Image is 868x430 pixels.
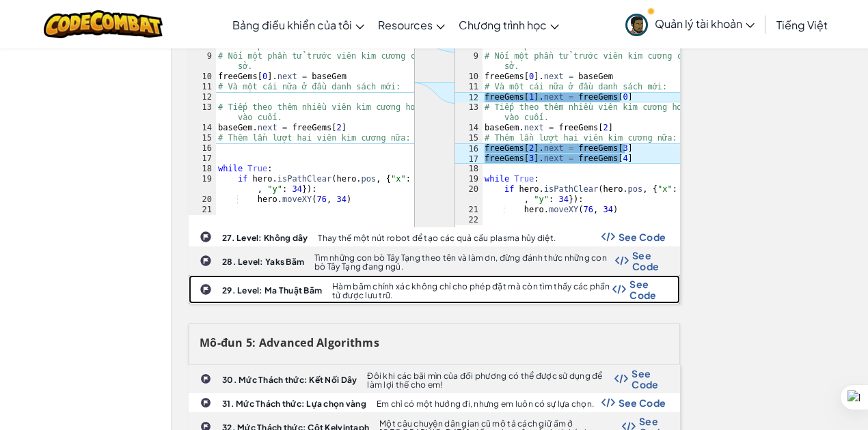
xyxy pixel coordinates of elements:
img: IconChallengeLevel.svg [200,255,212,267]
span: See Code [619,397,666,408]
a: Chương trình học [452,6,566,43]
img: IconChallengeLevel.svg [200,231,212,243]
div: 15 [189,133,216,143]
a: 29. Level: Ma Thuật Băm Hàm băm chính xác không chỉ cho phép đặt mà còn tìm thấy các phần tử được... [189,275,680,304]
div: 17 [189,154,216,164]
img: Show Code Logo [614,374,628,384]
span: See Code [629,278,666,300]
span: 5: [246,335,256,350]
div: 12 [455,92,483,102]
b: 31. Mức Thách thức: Lựa chọn vàng [222,399,366,409]
img: IconChallengeLevel.svg [200,397,211,408]
div: 9 [455,51,483,72]
div: 21 [189,205,216,215]
p: Em chỉ có một hướng đi, nhưng em luôn có sự lựa chọn. [377,399,594,408]
span: See Code [632,250,666,272]
div: 16 [455,143,483,154]
a: 27. Level: Không dây Thay thế một nút robot để tạo các quả cầu plasma hủy diệt. Show Code Logo Se... [189,227,680,246]
a: Tiếng Việt [770,6,835,43]
p: Đôi khi các bãi mìn của đối phương có thể được sử dụng để làm lợi thế cho em! [367,371,614,389]
div: 13 [189,102,216,123]
div: 16 [189,143,216,154]
img: CodeCombat logo [44,10,163,38]
span: Mô-đun [200,335,243,350]
b: 27. Level: Không dây [222,233,308,243]
span: Advanced Algorithms [259,335,379,350]
div: 12 [189,92,216,102]
div: 10 [455,72,483,82]
div: 19 [189,174,216,195]
div: 11 [455,82,483,92]
p: Hàm băm chính xác không chỉ cho phép đặt mà còn tìm thấy các phần tử được lưu trữ. [332,282,612,300]
div: 11 [189,82,216,92]
img: Show Code Logo [615,256,629,266]
div: 14 [455,123,483,133]
div: 10 [189,72,216,82]
div: 9 [189,51,216,72]
a: Quản lý tài khoản [619,3,761,46]
span: Quản lý tài khoản [655,16,755,31]
a: 31. Mức Thách thức: Lựa chọn vàng Em chỉ có một hướng đi, nhưng em luôn có sự lựa chọn. Show Code... [189,393,680,412]
div: 18 [455,164,483,174]
div: 14 [189,123,216,133]
img: Show Code Logo [601,232,615,242]
div: 13 [455,102,483,123]
div: 21 [455,205,483,215]
div: 17 [455,154,483,164]
img: IconChallengeLevel.svg [200,283,212,296]
div: 15 [455,133,483,143]
img: avatar [625,14,648,36]
p: Thay thế một nút robot để tạo các quả cầu plasma hủy diệt. [318,233,556,242]
span: Resources [378,18,433,32]
a: 30. Mức Thách thức: Kết Nối Dây Đôi khi các bãi mìn của đối phương có thể được sử dụng để làm lợi... [189,364,680,393]
div: 18 [189,164,216,174]
b: 28. Level: Yaks Băm [222,257,304,267]
b: 30. Mức Thách thức: Kết Nối Dây [222,375,357,385]
a: Resources [371,6,452,43]
div: 20 [455,184,483,205]
img: Show Code Logo [612,285,626,294]
img: IconChallengeLevel.svg [200,373,211,384]
p: Tìm những con bò Tây Tạng theo tên và làm ơn, đừng đánh thức những con bò Tây Tạng đang ngủ. [314,253,615,271]
span: Bảng điều khiển của tôi [232,18,352,32]
div: 19 [455,174,483,184]
div: 20 [189,195,216,205]
a: Bảng điều khiển của tôi [226,6,371,43]
span: Tiếng Việt [776,18,828,32]
a: 28. Level: Yaks Băm Tìm những con bò Tây Tạng theo tên và làm ơn, đừng đánh thức những con bò Tây... [189,246,680,275]
img: Show Code Logo [601,398,615,407]
span: Chương trình học [459,18,547,32]
b: 29. Level: Ma Thuật Băm [222,285,322,296]
span: See Code [619,231,666,242]
div: 22 [455,215,483,225]
span: See Code [632,368,666,390]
